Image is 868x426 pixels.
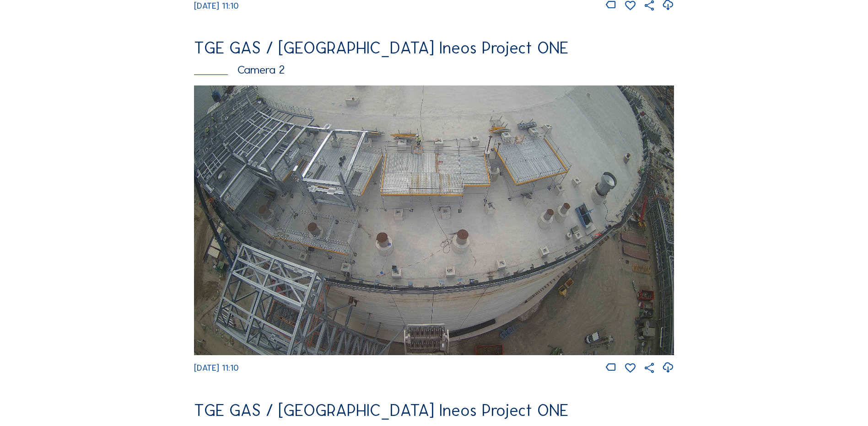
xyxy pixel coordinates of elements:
span: [DATE] 11:10 [194,1,239,11]
div: Camera 2 [194,64,674,75]
span: [DATE] 11:10 [194,363,239,373]
img: Image [194,85,674,355]
div: TGE GAS / [GEOGRAPHIC_DATA] Ineos Project ONE [194,40,674,56]
div: TGE GAS / [GEOGRAPHIC_DATA] Ineos Project ONE [194,402,674,419]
